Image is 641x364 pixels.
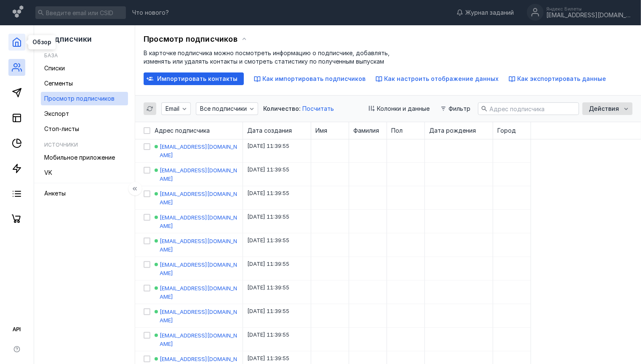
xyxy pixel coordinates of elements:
span: Анкеты [44,190,66,197]
button: Колонки и данные [366,102,434,115]
span: Город [497,126,516,135]
a: Списки [41,62,128,75]
button: Как импортировать подписчиков [254,75,366,83]
a: [EMAIL_ADDRESS][DOMAIN_NAME] [160,308,238,324]
span: Действия [589,105,619,112]
span: [EMAIL_ADDRESS][DOMAIN_NAME] [160,167,237,182]
span: [DATE] 11:39:55 [247,190,289,196]
span: [DATE] 11:39:55 [247,331,289,338]
span: [DATE] 11:39:55 [247,142,289,149]
button: Email [161,102,191,115]
span: Как экспортировать данные [517,75,606,82]
span: [EMAIL_ADDRESS][DOMAIN_NAME] [160,238,237,253]
h5: Источники [44,142,78,148]
span: VK [44,169,52,176]
a: Мобильное приложение [41,151,128,164]
button: Действия [582,102,633,115]
span: [EMAIL_ADDRESS][DOMAIN_NAME] [160,190,237,206]
span: Стоп-листы [44,125,79,132]
a: Что нового? [128,10,173,16]
span: Все подписчики [200,105,247,112]
span: Имя [315,126,327,135]
a: Сегменты [41,77,128,90]
span: Колонки и данные [377,105,430,112]
a: [EMAIL_ADDRESS][DOMAIN_NAME] [160,166,238,183]
span: Посчитать [302,105,334,112]
button: Как настроить отображение данных [376,75,499,83]
span: [EMAIL_ADDRESS][DOMAIN_NAME] [160,308,237,324]
span: Как импортировать подписчиков [262,75,366,82]
span: Импортировать контакты [157,75,238,83]
button: Все подписчики [196,102,258,115]
a: Анкеты [41,187,128,200]
a: Импортировать контакты [144,72,244,85]
span: [DATE] 11:39:55 [247,260,289,267]
span: Сегменты [44,80,73,87]
span: [EMAIL_ADDRESS][DOMAIN_NAME] [160,332,237,347]
a: Журнал заданий [452,8,518,17]
a: [EMAIL_ADDRESS][DOMAIN_NAME] [160,213,238,230]
span: [DATE] 11:39:55 [247,213,289,220]
span: [EMAIL_ADDRESS][DOMAIN_NAME] [160,285,237,300]
span: Экспорт [44,110,69,117]
span: [DATE] 11:39:55 [247,355,289,361]
h5: База [44,52,58,59]
div: Яндекс Билеты [546,6,630,11]
span: Пол [391,126,403,135]
span: Журнал заданий [465,8,514,17]
span: [EMAIL_ADDRESS][DOMAIN_NAME] [160,143,237,158]
a: [EMAIL_ADDRESS][DOMAIN_NAME] [160,260,238,277]
span: Просмотр подписчиков [44,95,115,102]
button: Посчитать [302,104,334,113]
span: Фамилия [353,126,379,135]
span: Дата рождения [429,126,476,135]
span: Фильтр [449,105,470,112]
a: VK [41,166,128,179]
a: [EMAIL_ADDRESS][DOMAIN_NAME] [160,190,238,206]
a: Стоп-листы [41,122,128,136]
span: Email [166,105,179,112]
a: [EMAIL_ADDRESS][DOMAIN_NAME] [160,284,238,301]
span: Подписчики [44,35,92,43]
span: Как настроить отображение данных [384,75,499,82]
span: Адрес подписчика [155,126,210,135]
a: Просмотр подписчиков [41,92,128,105]
span: [EMAIL_ADDRESS][DOMAIN_NAME] [160,261,237,276]
span: В карточке подписчика можно посмотреть информацию о подписчике, добавлять, изменять или удалять к... [144,49,390,65]
span: Обзор [32,39,51,45]
span: [DATE] 11:39:55 [247,284,289,291]
span: [DATE] 11:39:55 [247,166,289,173]
button: Фильтр [437,102,475,115]
a: [EMAIL_ADDRESS][DOMAIN_NAME] [160,331,238,348]
span: Что нового? [132,10,169,16]
span: Количество: [263,104,301,113]
input: Адрес подписчика [478,103,579,115]
a: [EMAIL_ADDRESS][DOMAIN_NAME] [160,142,238,159]
span: Мобильное приложение [44,154,115,161]
input: Введите email или CSID [35,6,126,19]
button: Как экспортировать данные [509,75,606,83]
span: Списки [44,64,65,72]
span: Дата создания [247,126,292,135]
a: Экспорт [41,107,128,120]
div: [EMAIL_ADDRESS][DOMAIN_NAME] [546,12,630,19]
span: [EMAIL_ADDRESS][DOMAIN_NAME] [160,214,237,229]
span: Просмотр подписчиков [144,35,238,44]
a: [EMAIL_ADDRESS][DOMAIN_NAME] [160,237,238,254]
span: [DATE] 11:39:55 [247,308,289,314]
span: [DATE] 11:39:55 [247,237,289,244]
